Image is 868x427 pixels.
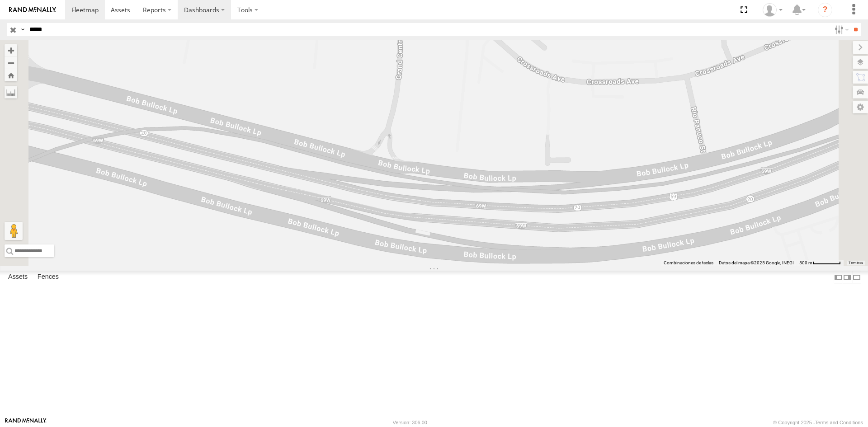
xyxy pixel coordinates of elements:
label: Search Query [19,23,26,36]
label: Assets [4,271,32,284]
i: ? [818,3,832,17]
label: Map Settings [853,101,868,113]
button: Zoom out [5,56,17,69]
button: Combinaciones de teclas [664,260,713,266]
span: Datos del mapa ©2025 Google, INEGI [719,260,794,265]
button: Zoom in [5,44,17,56]
label: Dock Summary Table to the Left [834,271,843,284]
label: Dock Summary Table to the Right [843,271,852,284]
label: Search Filter Options [831,23,850,36]
span: 500 m [799,260,812,265]
label: Measure [5,86,17,99]
div: Version: 306.00 [393,420,427,425]
button: Escala del mapa: 500 m por 59 píxeles [797,260,844,266]
button: Arrastra al hombrecito al mapa para abrir Street View [5,222,23,240]
button: Zoom Home [5,69,17,81]
label: Fences [33,271,63,284]
a: Terms and Conditions [815,420,863,425]
div: Josue Jimenez [759,3,786,17]
label: Hide Summary Table [852,271,861,284]
a: Visit our Website [5,418,47,427]
img: rand-logo.svg [9,7,56,13]
a: Términos (se abre en una nueva pestaña) [849,261,863,265]
div: © Copyright 2025 - [773,420,863,425]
